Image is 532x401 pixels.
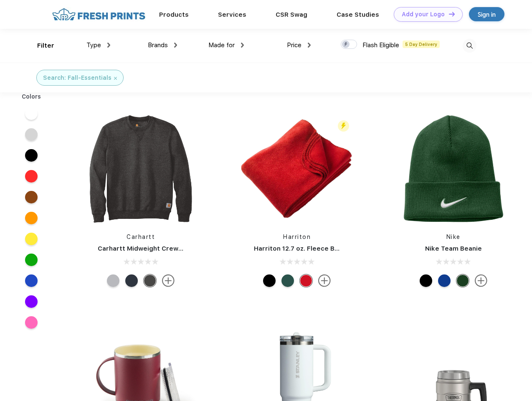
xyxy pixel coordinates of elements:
[148,41,168,49] span: Brands
[398,113,509,224] img: func=resize&h=266
[420,274,432,287] div: Black
[402,11,445,18] div: Add your Logo
[162,274,175,287] img: more.svg
[125,274,138,287] div: New Navy
[403,41,440,48] span: 5 Day Delivery
[86,41,101,49] span: Type
[478,10,496,19] div: Sign in
[107,274,119,287] div: Heather Grey
[446,233,461,240] a: Nike
[438,274,451,287] div: Game Royal
[241,43,244,48] img: dropdown.png
[254,245,355,252] a: Harriton 12.7 oz. Fleece Blanket
[469,7,504,21] a: Sign in
[425,245,482,252] a: Nike Team Beanie
[263,274,276,287] div: Black
[208,41,235,49] span: Made for
[283,233,311,240] a: Harriton
[43,74,111,82] div: Search: Fall-Essentials
[107,43,110,48] img: dropdown.png
[144,274,156,287] div: Carbon Heather
[98,245,231,252] a: Carhartt Midweight Crewneck Sweatshirt
[300,274,312,287] div: Red
[159,11,189,18] a: Products
[362,41,399,49] span: Flash Eligible
[456,274,469,287] div: Gorge Green
[85,113,196,224] img: func=resize&h=266
[127,233,155,240] a: Carhartt
[475,274,487,287] img: more.svg
[50,7,148,22] img: fo%20logo%202.webp
[308,43,311,48] img: dropdown.png
[338,120,349,132] img: flash_active_toggle.svg
[287,41,301,49] span: Price
[241,113,352,224] img: func=resize&h=266
[174,43,177,48] img: dropdown.png
[281,274,294,287] div: Hunter
[463,39,476,53] img: desktop_search.svg
[449,12,455,16] img: DT
[15,92,48,101] div: Colors
[37,41,54,51] div: Filter
[114,77,117,80] img: filter_cancel.svg
[318,274,331,287] img: more.svg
